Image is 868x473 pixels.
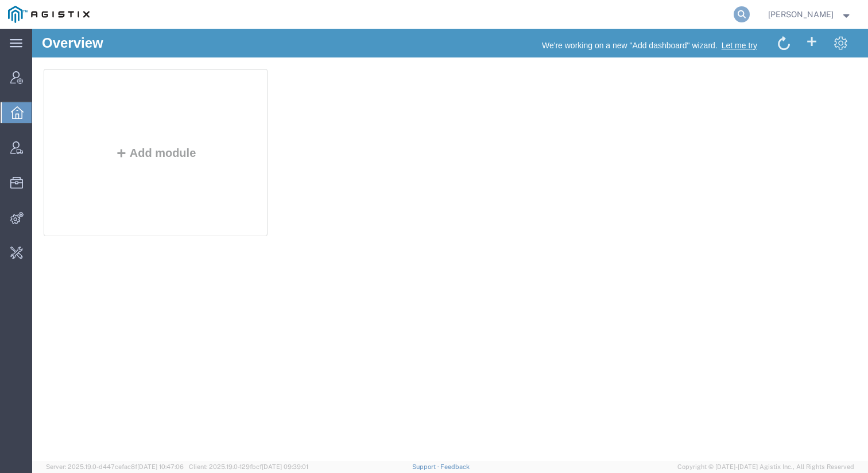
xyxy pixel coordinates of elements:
span: Copyright © [DATE]-[DATE] Agistix Inc., All Rights Reserved [677,462,854,472]
span: Client: 2025.19.0-129fbcf [189,463,308,470]
iframe: FS Legacy Container [32,29,868,461]
span: [DATE] 09:39:01 [262,463,308,470]
a: Feedback [440,463,470,470]
span: [DATE] 10:47:06 [137,463,184,470]
a: Support [412,463,441,470]
span: Daria Moshkova [768,8,834,21]
button: [PERSON_NAME] [768,7,852,21]
img: logo [8,6,90,23]
span: Server: 2025.19.0-d447cefac8f [46,463,184,470]
button: Add module [80,118,168,130]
